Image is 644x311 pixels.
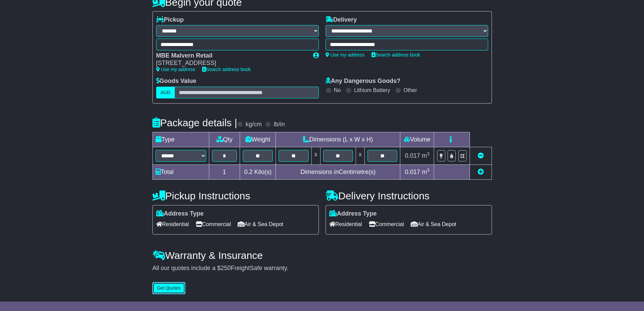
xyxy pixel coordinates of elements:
[478,152,484,159] a: Remove this item
[276,132,400,147] td: Dimensions (L x W x H)
[152,282,186,294] button: Get Quotes
[329,210,377,218] label: Address Type
[156,77,196,85] label: Goods Value
[152,164,209,179] td: Total
[209,132,240,147] td: Qty
[334,87,341,93] label: No
[404,87,417,93] label: Other
[427,168,430,173] sup: 3
[326,77,401,85] label: Any Dangerous Goods?
[354,87,390,93] label: Lithium Battery
[156,67,195,72] a: Use my address
[152,117,237,128] h4: Package details |
[478,169,484,175] a: Add new item
[156,60,306,67] div: [STREET_ADDRESS]
[152,132,209,147] td: Type
[202,67,251,72] a: Search address book
[156,219,189,229] span: Residential
[422,169,430,175] span: m
[273,121,285,128] label: lb/in
[356,147,365,164] td: x
[244,169,253,175] span: 0.2
[156,210,204,218] label: Address Type
[152,190,319,201] h4: Pickup Instructions
[369,219,404,229] span: Commercial
[422,152,430,159] span: m
[240,132,276,147] td: Weight
[329,219,362,229] span: Residential
[400,132,434,147] td: Volume
[240,164,276,179] td: Kilo(s)
[156,16,184,24] label: Pickup
[152,265,492,272] div: All our quotes include a $ FreightSafe warranty.
[326,16,357,24] label: Delivery
[405,169,420,175] span: 0.017
[411,219,456,229] span: Air & Sea Depot
[405,152,420,159] span: 0.017
[326,52,365,58] a: Use my address
[238,219,283,229] span: Air & Sea Depot
[221,265,231,271] span: 250
[372,52,420,58] a: Search address book
[245,121,262,128] label: kg/cm
[276,164,400,179] td: Dimensions in Centimetre(s)
[311,147,320,164] td: x
[152,250,492,261] h4: Warranty & Insurance
[427,151,430,156] sup: 3
[156,52,306,60] div: MBE Malvern Retail
[156,87,175,98] label: AUD
[326,190,492,201] h4: Delivery Instructions
[196,219,231,229] span: Commercial
[209,164,240,179] td: 1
